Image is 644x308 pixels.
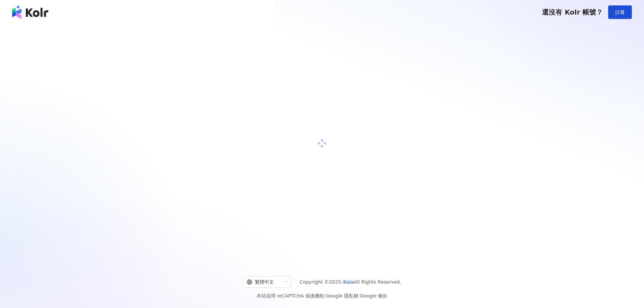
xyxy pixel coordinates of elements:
[247,277,281,287] div: 繁體中文
[360,293,387,299] a: Google 條款
[542,8,603,16] span: 還沒有 Kolr 帳號？
[324,293,326,299] span: |
[12,5,48,19] img: logo
[358,293,360,299] span: |
[342,279,354,285] a: iKala
[615,9,625,15] span: 註冊
[608,5,632,19] button: 註冊
[257,292,387,300] span: 本站採用 reCAPTCHA 保護機制
[300,278,401,286] span: Copyright © 2025 All Rights Reserved.
[326,293,358,299] a: Google 隱私權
